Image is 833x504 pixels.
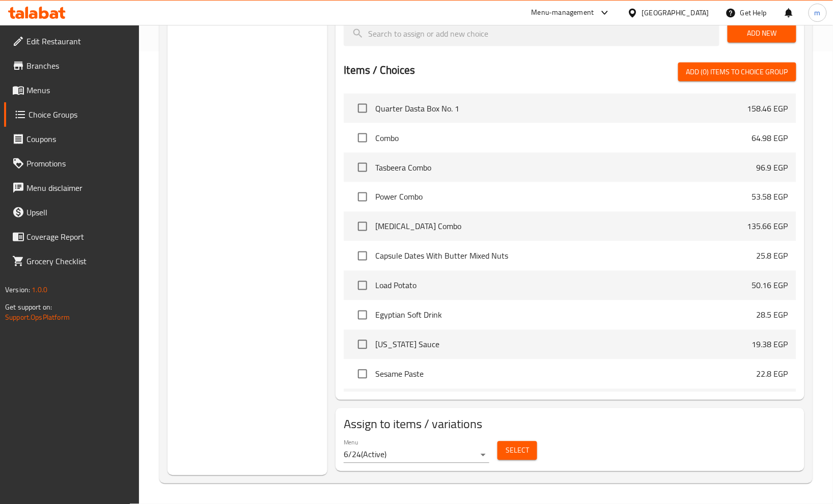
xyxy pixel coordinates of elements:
span: Select choice [352,245,373,267]
p: 22.8 EGP [757,368,788,380]
label: Menu [344,439,358,445]
button: Add New [728,24,796,43]
div: Menu-management [532,7,594,19]
div: 6/24(Active) [344,447,489,463]
a: Coverage Report [4,225,139,249]
span: Select choice [352,186,373,208]
span: Branches [26,60,131,72]
span: Version: [5,283,30,296]
button: Add (0) items to choice group [678,63,796,81]
button: Select [497,441,537,460]
span: Select choice [352,363,373,385]
a: Promotions [4,151,139,176]
input: search [344,20,719,46]
p: 96.9 EGP [757,161,788,174]
span: Select choice [352,304,373,326]
p: 50.16 EGP [752,279,788,292]
span: Upsell [26,206,131,218]
span: [MEDICAL_DATA] Combo [375,220,747,233]
a: Menu disclaimer [4,176,139,200]
p: 135.66 EGP [747,220,788,233]
p: 19.38 EGP [752,339,788,351]
span: Menu disclaimer [26,182,131,194]
a: Grocery Checklist [4,249,139,273]
span: Add New [736,27,788,40]
p: 64.98 EGP [752,132,788,144]
a: Menus [4,78,139,102]
span: Load Potato [375,279,752,292]
span: Combo [375,132,752,144]
span: Select [506,444,529,457]
span: Select choice [352,275,373,296]
span: [US_STATE] Sauce [375,339,752,351]
p: 28.5 EGP [757,309,788,321]
h2: Items / Choices [344,63,415,78]
span: m [815,7,821,18]
span: Select choice [352,216,373,237]
div: [GEOGRAPHIC_DATA] [642,7,709,18]
span: Select choice [352,157,373,178]
span: 1.0.0 [32,283,47,296]
span: Promotions [26,157,131,170]
p: 53.58 EGP [752,191,788,203]
span: Add (0) items to choice group [686,66,788,78]
span: Coupons [26,133,131,145]
span: Get support on: [5,300,52,314]
span: Tasbeera Combo [375,161,756,174]
h2: Assign to items / variations [344,416,796,433]
a: Support.OpsPlatform [5,311,70,324]
span: Grocery Checklist [26,255,131,267]
span: Sesame Paste [375,368,756,380]
a: Upsell [4,200,139,225]
span: Edit Restaurant [26,35,131,47]
p: 158.46 EGP [747,102,788,115]
a: Branches [4,53,139,78]
span: Menus [26,84,131,96]
span: Power Combo [375,191,752,203]
span: Quarter Dasta Box No. 1 [375,102,747,115]
span: Egyptian Soft Drink [375,309,756,321]
span: Capsule Dates With Butter Mixed Nuts [375,250,756,262]
span: Select choice [352,98,373,119]
a: Edit Restaurant [4,29,139,53]
p: 25.8 EGP [757,250,788,262]
a: Coupons [4,127,139,151]
span: Choice Groups [29,108,131,121]
span: Select choice [352,334,373,355]
span: Coverage Report [26,231,131,243]
span: Select choice [352,127,373,149]
a: Choice Groups [4,102,139,127]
